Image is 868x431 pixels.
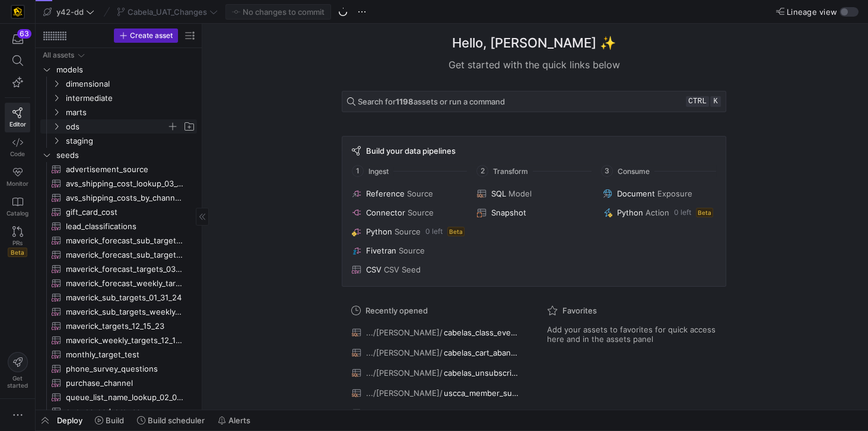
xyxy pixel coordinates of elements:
[66,305,183,319] span: maverick_sub_targets_weekly_01_31_24​​​​​​
[40,162,197,176] a: advertisement_source​​​​​​
[366,189,405,198] span: Reference
[349,243,468,258] button: FivetranSource
[9,121,26,128] span: Editor
[40,191,197,205] a: avs_shipping_costs_by_channel_04_11_24​​​​​​
[66,163,183,176] span: advertisement_source​​​​​​
[228,416,250,425] span: Alerts
[5,28,30,50] button: 63
[66,120,167,134] span: ods
[56,148,195,162] span: seeds
[212,410,256,430] button: Alerts
[366,368,443,378] span: .../[PERSON_NAME]/
[349,325,523,340] button: .../[PERSON_NAME]/cabelas_class_event_registrants
[349,365,523,381] button: .../[PERSON_NAME]/cabelas_unsubscribe
[366,246,396,255] span: Fivetran
[7,210,28,217] span: Catalog
[40,319,197,333] div: Press SPACE to select this row.
[40,233,197,248] a: maverick_forecast_sub_targets_03_25_24​​​​​​
[349,205,468,220] button: ConnectorSource
[342,91,726,112] button: Search for1198assets or run a commandctrlk
[447,227,465,236] span: Beta
[40,205,197,219] a: gift_card_cost​​​​​​
[366,348,443,357] span: .../[PERSON_NAME]/
[366,328,443,337] span: .../[PERSON_NAME]/
[657,189,692,198] span: Exposure
[114,28,178,43] button: Create asset
[5,103,30,132] a: Editor
[40,77,197,91] div: Press SPACE to select this row.
[66,391,183,404] span: queue_list_name_lookup_02_02_24​​​​​​
[40,362,197,376] div: Press SPACE to select this row.
[66,319,183,333] span: maverick_targets_12_15_23​​​​​​
[40,390,197,404] div: Press SPACE to select this row.
[40,119,197,134] div: Press SPACE to select this row.
[66,277,183,290] span: maverick_forecast_weekly_targets_03_25_24​​​​​​
[366,146,456,156] span: Build your data pipelines
[66,362,183,376] span: phone_survey_questions​​​​​​
[17,29,31,39] div: 63
[130,31,173,40] span: Create asset
[444,328,520,337] span: cabelas_class_event_registrants
[40,176,197,191] a: avs_shipping_cost_lookup_03_15_24​​​​​​
[686,96,709,107] kbd: ctrl
[349,385,523,401] button: .../[PERSON_NAME]/uscca_member_supression
[40,162,197,176] div: Press SPACE to select this row.
[508,189,532,198] span: Model
[600,186,718,201] button: DocumentExposure
[5,221,30,262] a: PRsBeta
[491,208,526,217] span: Snapshot
[452,33,616,53] h1: Hello, [PERSON_NAME] ✨
[66,334,183,347] span: maverick_weekly_targets_12_15_23​​​​​​
[710,96,721,107] kbd: k
[366,208,405,217] span: Connector
[40,219,197,233] a: lead_classifications​​​​​​
[491,189,506,198] span: SQL
[12,239,23,246] span: PRs
[40,233,197,248] div: Press SPACE to select this row.
[475,186,593,201] button: SQLModel
[40,48,197,62] div: Press SPACE to select this row.
[444,348,520,357] span: cabelas_cart_abandons
[600,205,718,220] button: PythonAction0 leftBeta
[40,62,197,77] div: Press SPACE to select this row.
[12,6,24,18] img: https://storage.googleapis.com/y42-prod-data-exchange/images/uAsz27BndGEK0hZWDFeOjoxA7jCwgK9jE472...
[349,186,468,201] button: ReferenceSource
[66,177,183,191] span: avs_shipping_cost_lookup_03_15_24​​​​​​
[562,306,597,315] span: Favorites
[66,106,195,119] span: marts
[66,77,195,91] span: dimensional
[7,375,28,389] span: Get started
[366,227,392,236] span: Python
[5,347,30,394] button: Getstarted
[407,189,433,198] span: Source
[40,376,197,390] div: Press SPACE to select this row.
[40,290,197,305] div: Press SPACE to select this row.
[358,97,505,106] span: Search for assets or run a command
[40,362,197,376] a: phone_survey_questions​​​​​​
[40,205,197,219] div: Press SPACE to select this row.
[132,410,210,430] button: Build scheduler
[66,262,183,276] span: maverick_forecast_targets_03_25_24​​​​​​
[40,105,197,119] div: Press SPACE to select this row.
[40,248,197,262] a: maverick_forecast_sub_targets_weekly_03_25_24​​​​​​
[366,388,443,398] span: .../[PERSON_NAME]/
[349,224,468,239] button: PythonSource0 leftBeta
[56,7,84,17] span: y42-dd
[399,246,425,255] span: Source
[40,290,197,305] a: maverick_sub_targets_01_31_24​​​​​​
[66,291,183,305] span: maverick_sub_targets_01_31_24​​​​​​
[66,220,183,233] span: lead_classifications​​​​​​
[396,97,414,106] strong: 1198
[106,416,124,425] span: Build
[342,58,726,72] div: Get started with the quick links below
[66,134,195,148] span: staging
[40,347,197,362] a: monthly_target_test​​​​​​
[40,319,197,333] a: maverick_targets_12_15_23​​​​​​
[365,306,428,315] span: Recently opened
[8,248,27,257] span: Beta
[7,180,28,187] span: Monitor
[40,276,197,290] a: maverick_forecast_weekly_targets_03_25_24​​​​​​
[617,189,655,198] span: Document
[66,348,183,362] span: monthly_target_test​​​​​​
[395,227,421,236] span: Source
